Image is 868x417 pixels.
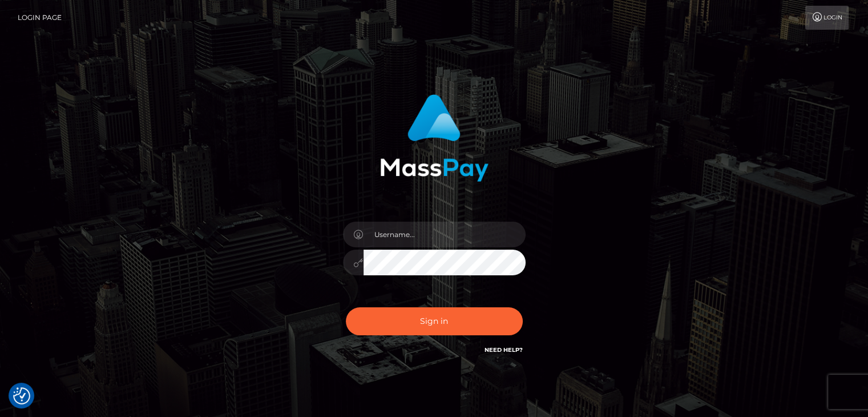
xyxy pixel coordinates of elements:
img: MassPay Login [380,94,488,182]
button: Sign in [346,307,523,335]
input: Username... [364,222,526,247]
img: Revisit consent button [13,387,30,404]
a: Need Help? [485,346,523,354]
button: Consent Preferences [13,387,30,404]
a: Login Page [18,6,62,30]
a: Login [805,6,849,30]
